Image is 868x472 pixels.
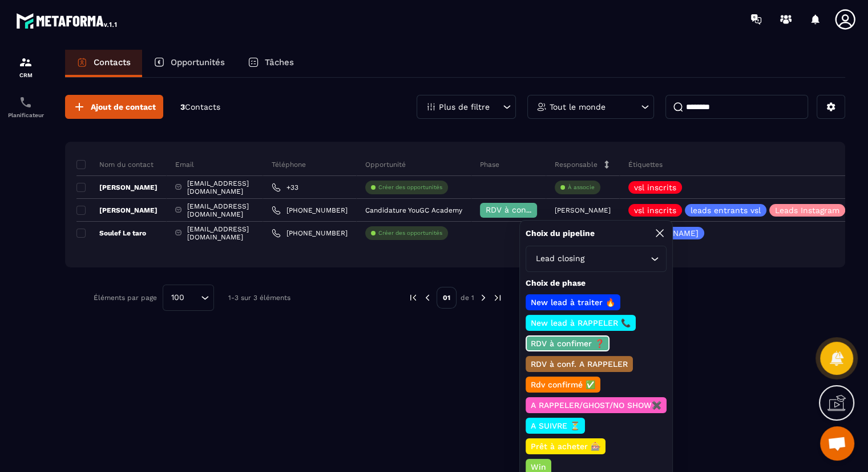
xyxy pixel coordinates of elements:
p: vsl inscrits [634,183,676,191]
p: Candidature YouGC Academy [365,206,462,214]
p: Phase [480,160,499,169]
span: 100 [167,291,188,304]
p: A SUIVRE ⏳ [529,420,582,431]
p: Opportunités [171,57,225,67]
a: Ouvrir le chat [820,426,854,461]
div: Search for option [526,246,667,272]
span: Lead closing [533,253,587,265]
p: New lead à RAPPELER 📞 [529,317,632,329]
img: formation [19,55,33,69]
p: Nom du contact [76,160,154,169]
p: Opportunité [365,160,406,169]
a: Tâches [236,50,305,77]
p: CRM [3,72,49,78]
div: Search for option [163,285,214,311]
span: RDV à confimer ❓ [486,205,559,214]
p: A RAPPELER/GHOST/NO SHOW✖️ [529,399,663,411]
p: À associe [568,183,595,191]
p: Choix du pipeline [526,228,595,239]
img: prev [408,293,418,303]
p: Leads Instagram [775,206,839,214]
a: Contacts [65,50,142,77]
a: [PHONE_NUMBER] [272,229,348,238]
p: New lead à traiter 🔥 [529,297,617,308]
p: Planificateur [3,112,49,118]
p: 3 [180,102,220,113]
p: leads entrants vsl [691,206,761,214]
img: next [478,293,488,303]
p: [PERSON_NAME] [76,183,158,192]
p: Email [175,160,194,169]
p: 1-3 sur 3 éléments [228,294,290,302]
a: Opportunités [142,50,236,77]
p: [PERSON_NAME] [555,206,611,214]
button: Ajout de contact [65,95,163,119]
a: formationformationCRM [3,47,49,87]
img: scheduler [19,95,33,109]
p: RDV à conf. A RAPPELER [529,358,629,370]
span: Contacts [185,102,220,111]
p: RDV à confimer ❓ [529,338,606,349]
p: Responsable [555,160,597,169]
img: next [492,293,503,303]
p: Contacts [94,57,131,67]
p: Soulef Le taro [76,229,146,238]
p: Prêt à acheter 🎰 [529,441,602,452]
img: prev [422,293,433,303]
p: Tout le monde [550,103,605,111]
a: schedulerschedulerPlanificateur [3,87,49,127]
p: Étiquettes [628,160,663,169]
p: vsl inscrits [634,206,676,214]
span: Ajout de contact [91,101,156,113]
input: Search for option [587,253,648,265]
p: [PERSON_NAME] [76,206,158,215]
p: Éléments par page [94,294,157,302]
p: Tâches [265,57,294,67]
p: Créer des opportunités [378,183,442,191]
p: de 1 [461,293,474,302]
p: Téléphone [272,160,306,169]
p: Rdv confirmé ✅ [529,379,597,390]
a: +33 [272,183,298,192]
img: logo [16,10,119,31]
p: Créer des opportunités [378,229,442,237]
p: Choix de phase [526,278,667,289]
a: [PHONE_NUMBER] [272,206,348,215]
p: 01 [437,287,457,309]
p: Plus de filtre [439,103,490,111]
input: Search for option [188,291,198,304]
